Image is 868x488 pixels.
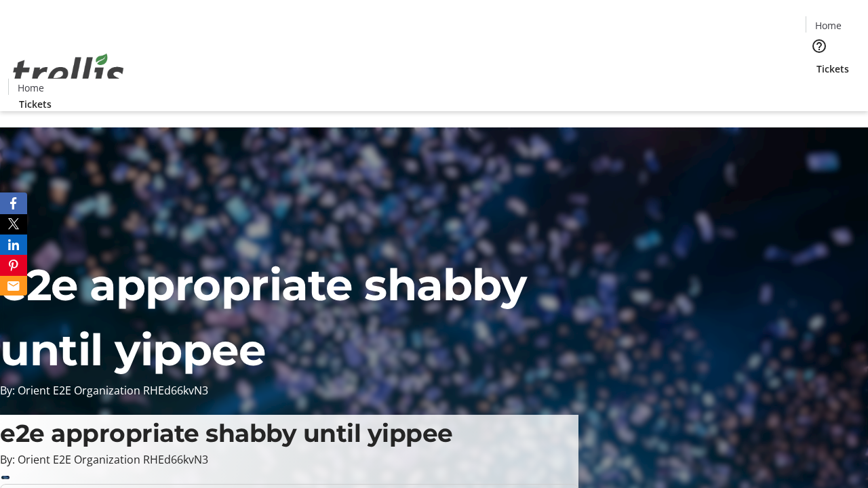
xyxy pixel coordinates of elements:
span: Home [18,81,44,95]
span: Home [815,18,842,33]
span: Tickets [19,97,52,111]
button: Help [806,33,833,60]
a: Tickets [806,62,860,76]
a: Home [806,18,850,33]
a: Home [9,81,52,95]
span: Tickets [816,62,849,76]
button: Cart [806,76,833,103]
a: Tickets [8,97,62,111]
img: Orient E2E Organization RHEd66kvN3's Logo [8,39,129,106]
